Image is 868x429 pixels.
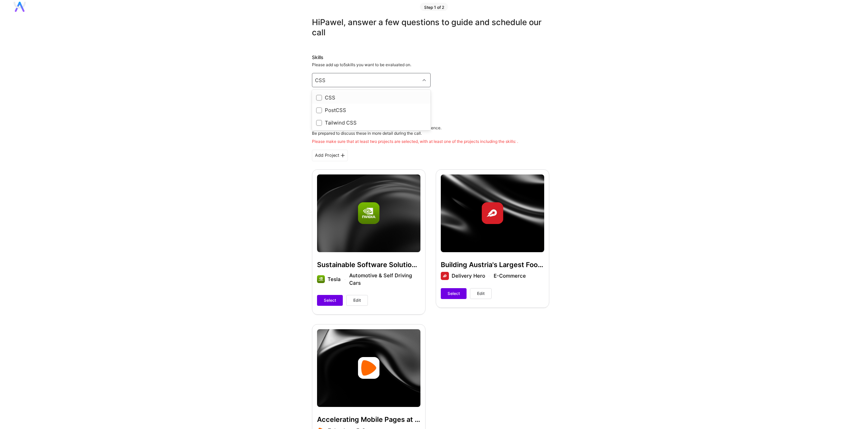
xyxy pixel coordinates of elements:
button: Select [317,295,343,306]
div: Please make sure that at least two projects are selected, with at least one of the projects inclu... [312,139,518,144]
div: Hi Pawel , answer a few questions to guide and schedule our call [312,17,549,38]
div: PostCSS [316,107,427,114]
div: Tailwind CSS [316,119,427,126]
div: Please add up to 5 skills you want to be evaluated on. [312,62,549,68]
button: Select [441,288,467,299]
span: Select [448,291,460,297]
span: Edit [353,297,361,303]
div: Please select projects that best represent your skills and experience. Be prepared to discuss the... [312,125,518,144]
span: Edit [477,291,485,297]
button: Edit [346,295,368,306]
div: Step 1 of 2 [420,3,448,11]
div: Skills [312,54,549,61]
i: icon Chevron [422,78,426,82]
i: icon PlusBlackFlat [341,153,345,157]
div: CSS [316,94,427,101]
button: Edit [470,288,492,299]
div: Add Project [312,150,348,161]
span: Select [324,297,336,303]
